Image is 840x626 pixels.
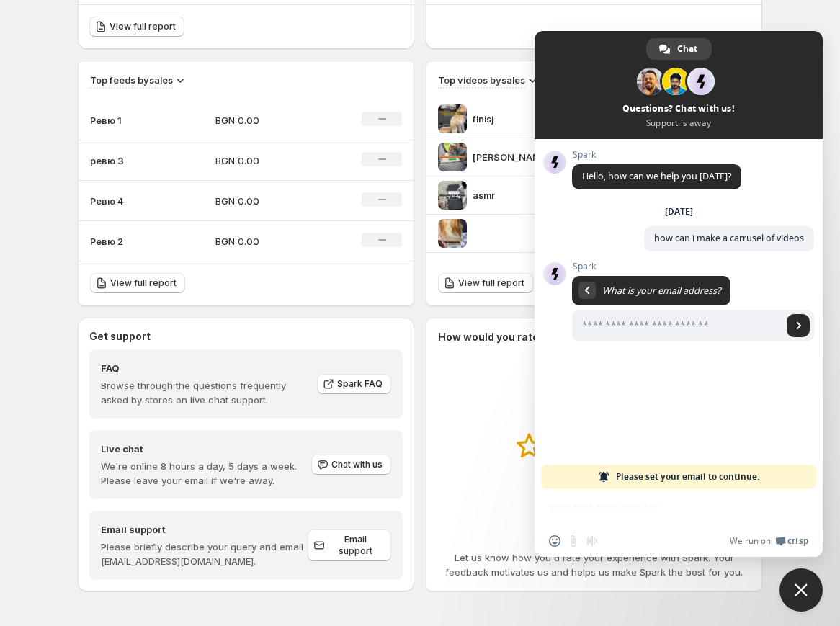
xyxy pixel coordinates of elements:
span: View full report [110,21,176,32]
span: Send [787,314,810,337]
a: Spark FAQ [317,374,391,394]
span: We run on [730,535,771,547]
p: Ревю 4 [90,194,162,208]
span: how can i make a carrusel of videos [654,232,804,244]
span: Spark [572,150,741,160]
p: Please briefly describe your query and email [EMAIL_ADDRESS][DOMAIN_NAME]. [101,540,308,568]
span: Chat with us [331,459,383,470]
span: Please set your email to continue. [616,465,759,489]
div: Return to message [578,282,596,299]
h4: Live chat [101,442,310,456]
a: Email support [308,529,391,561]
input: Enter your email address... [572,310,782,341]
p: Browse through the questions frequently asked by stores on live chat support. [101,378,307,407]
a: We run onCrisp [730,535,808,547]
div: Chat [646,38,712,60]
img: asmr [438,181,467,210]
span: Email support [328,534,383,557]
p: finisj [473,112,581,126]
span: Spark [572,261,814,272]
span: Spark FAQ [337,378,383,390]
img: finisj [438,104,467,133]
a: View full report [90,273,185,293]
img: leo po-dobro sub [438,143,467,171]
p: Let us know how you'd rate your experience with Spark. Your feedback motivates us and helps us ma... [438,550,750,579]
span: View full report [110,277,177,289]
span: Chat [677,38,697,60]
a: View full report [438,273,533,293]
p: asmr [473,188,581,202]
p: BGN 0.00 [215,194,318,208]
button: Chat with us [311,455,391,475]
span: Crisp [787,535,808,547]
p: Ревю 1 [90,113,162,128]
p: BGN 0.00 [215,113,318,128]
h4: Email support [101,522,308,537]
p: We're online 8 hours a day, 5 days a week. Please leave your email if we're away. [101,459,310,488]
h3: Get support [89,329,151,344]
span: Hello, how can we help you [DATE]? [582,170,731,182]
h4: FAQ [101,361,307,375]
a: View full report [89,17,184,37]
span: Insert an emoji [549,535,560,547]
h3: Top feeds by sales [90,73,173,87]
p: BGN 0.00 [215,153,318,168]
h3: Top videos by sales [438,73,525,87]
div: Close chat [779,568,823,612]
p: Ревю 2 [90,234,162,249]
p: ревю 3 [90,153,162,168]
div: [DATE] [665,207,693,216]
h3: How would you rate Spark? [438,330,578,344]
p: BGN 0.00 [215,234,318,249]
p: [PERSON_NAME]-dobro sub [473,150,581,164]
span: View full report [458,277,524,289]
span: What is your email address? [602,285,720,297]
